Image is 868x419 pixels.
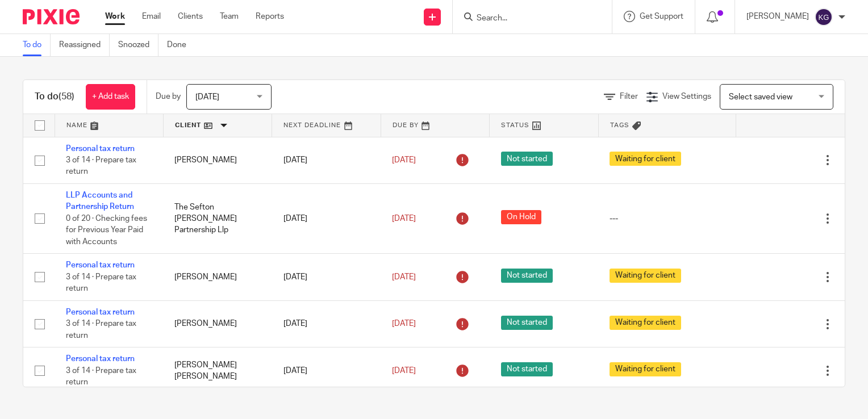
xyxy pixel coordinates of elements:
[610,122,629,128] span: Tags
[142,11,161,22] a: Email
[392,156,416,164] span: [DATE]
[66,273,136,293] span: 3 of 14 · Prepare tax return
[501,316,553,330] span: Not started
[475,14,578,24] input: Search
[66,145,135,153] a: Personal tax return
[501,152,553,166] span: Not started
[272,347,381,394] td: [DATE]
[256,11,284,22] a: Reports
[610,362,681,376] span: Waiting for client
[662,93,711,100] span: View Settings
[815,8,833,26] img: svg%3E
[66,156,136,176] span: 3 of 14 · Prepare tax return
[35,91,74,103] h1: To do
[66,191,134,211] a: LLP Accounts and Partnership Return
[220,11,239,22] a: Team
[86,84,135,110] a: + Add task
[640,12,683,20] span: Get Support
[167,34,195,56] a: Done
[272,300,381,347] td: [DATE]
[501,269,553,283] span: Not started
[59,34,110,56] a: Reassigned
[178,11,203,22] a: Clients
[23,34,51,56] a: To do
[163,347,272,394] td: [PERSON_NAME] [PERSON_NAME]
[66,320,136,340] span: 3 of 14 · Prepare tax return
[118,34,158,56] a: Snoozed
[501,362,553,376] span: Not started
[729,93,792,101] span: Select saved view
[66,261,135,269] a: Personal tax return
[163,254,272,300] td: [PERSON_NAME]
[392,320,416,328] span: [DATE]
[105,11,125,22] a: Work
[163,183,272,253] td: The Sefton [PERSON_NAME] Partnership Llp
[610,316,681,330] span: Waiting for client
[392,367,416,375] span: [DATE]
[272,137,381,183] td: [DATE]
[163,300,272,347] td: [PERSON_NAME]
[156,91,181,102] p: Due by
[272,183,381,253] td: [DATE]
[195,93,219,101] span: [DATE]
[59,92,74,101] span: (58)
[610,213,724,224] div: ---
[66,308,135,316] a: Personal tax return
[746,11,809,22] p: [PERSON_NAME]
[392,273,416,281] span: [DATE]
[392,215,416,223] span: [DATE]
[501,210,541,224] span: On Hold
[610,269,681,283] span: Waiting for client
[610,152,681,166] span: Waiting for client
[66,215,147,246] span: 0 of 20 · Checking fees for Previous Year Paid with Accounts
[272,254,381,300] td: [DATE]
[66,355,135,363] a: Personal tax return
[23,9,80,24] img: Pixie
[620,93,638,100] span: Filter
[163,137,272,183] td: [PERSON_NAME]
[66,367,136,387] span: 3 of 14 · Prepare tax return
